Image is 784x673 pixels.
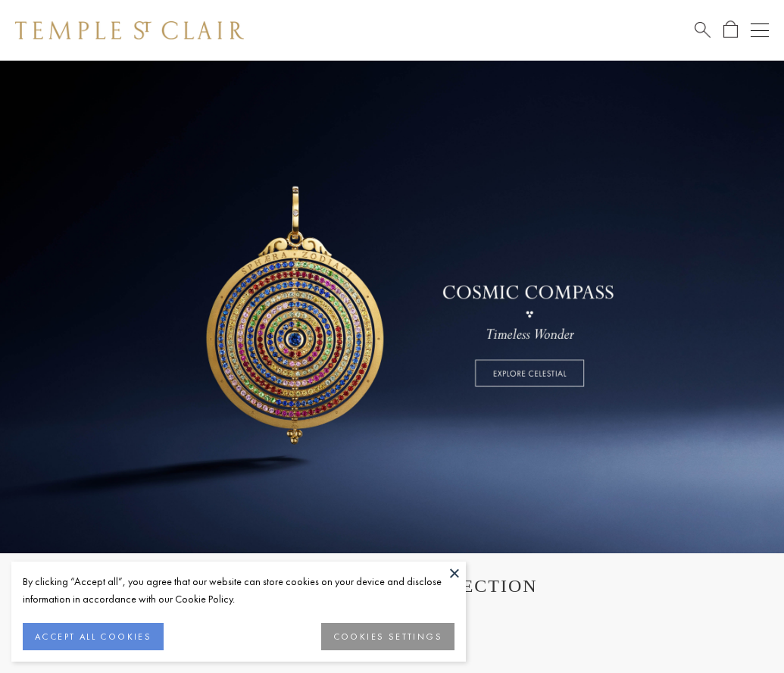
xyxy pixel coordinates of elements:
img: Temple St. Clair [15,21,244,39]
div: By clicking “Accept all”, you agree that our website can store cookies on your device and disclos... [23,573,454,608]
button: ACCEPT ALL COOKIES [23,623,164,650]
button: COOKIES SETTINGS [321,623,454,650]
a: Search [695,20,711,39]
a: Open Shopping Bag [723,20,738,39]
button: Open navigation [751,21,769,39]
